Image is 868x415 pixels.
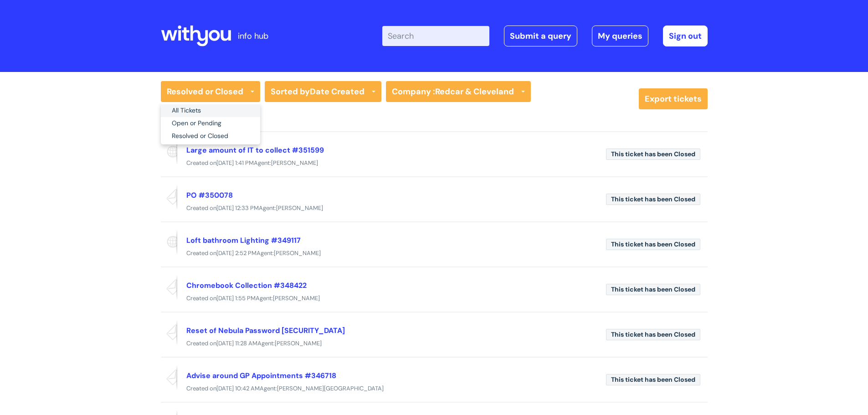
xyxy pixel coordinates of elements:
span: [DATE] 1:55 PM [216,294,256,302]
span: [DATE] 12:33 PM [216,204,259,212]
div: Created on Agent: [161,158,708,169]
b: Date Created [310,86,365,97]
a: Resolved or Closed [161,130,260,143]
span: [PERSON_NAME] [276,204,323,212]
span: [DATE] 1:41 PM [216,159,254,167]
span: This ticket has been Closed [606,329,700,340]
a: Chromebook Collection #348422 [186,281,307,290]
span: Reported via email [161,320,177,345]
a: Advise around GP Appointments #346718 [186,371,336,380]
span: This ticket has been Closed [606,194,700,205]
span: [PERSON_NAME] [274,249,321,257]
span: Reported via email [161,275,177,300]
strong: Redcar & Cleveland [435,86,514,97]
span: This ticket has been Closed [606,149,700,160]
a: PO #350078 [186,190,233,200]
span: This ticket has been Closed [606,239,700,250]
div: Created on Agent: [161,203,708,214]
a: Resolved or Closed [161,81,260,102]
span: [DATE] 10:42 AM [216,384,260,392]
a: Sign out [663,26,708,46]
a: Company :Redcar & Cleveland [386,81,531,102]
div: Created on Agent: [161,383,708,395]
a: Export tickets [639,88,708,109]
a: Open or Pending [161,117,260,130]
p: info hub [238,29,268,43]
span: Reported via portal [161,230,177,255]
span: [PERSON_NAME] [273,294,320,302]
div: Created on Agent: [161,338,708,349]
span: [DATE] 11:28 AM [216,339,257,347]
div: Created on Agent: [161,293,708,304]
span: This ticket has been Closed [606,284,700,295]
span: Reported via email [161,365,177,390]
span: Reported via email [161,184,177,210]
a: Large amount of IT to collect #351599 [186,145,324,155]
span: [PERSON_NAME] [271,159,318,167]
a: Submit a query [504,26,577,46]
a: My queries [592,26,648,46]
a: Reset of Nebula Password [SECURITY_DATA] [186,326,345,335]
a: Loft bathroom Lighting #349117 [186,236,301,245]
div: | - [382,26,708,46]
a: All Tickets [161,104,260,117]
span: Reported via portal [161,139,177,165]
input: Search [382,26,489,46]
span: [PERSON_NAME][GEOGRAPHIC_DATA] [277,384,384,392]
span: [PERSON_NAME] [275,339,322,347]
a: Sorted byDate Created [265,81,381,102]
span: This ticket has been Closed [606,374,700,385]
span: [DATE] 2:52 PM [216,249,257,257]
div: Created on Agent: [161,248,708,259]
